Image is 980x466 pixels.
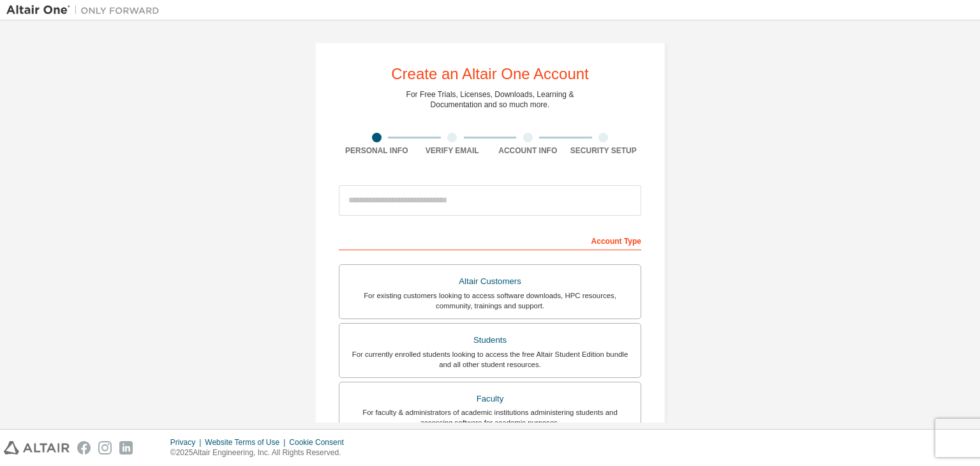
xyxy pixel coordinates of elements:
div: Create an Altair One Account [391,66,589,82]
div: Security Setup [566,146,642,156]
div: For existing customers looking to access software downloads, HPC resources, community, trainings ... [347,290,633,311]
div: Altair Customers [347,273,633,290]
img: altair_logo.svg [4,441,70,455]
div: For currently enrolled students looking to access the free Altair Student Edition bundle and all ... [347,349,633,370]
div: Personal Info [339,146,415,156]
div: Website Terms of Use [205,437,289,447]
div: Verify Email [415,146,491,156]
img: linkedin.svg [119,441,133,455]
div: Cookie Consent [289,437,351,447]
div: Students [347,331,633,349]
img: Altair One [6,4,166,17]
div: Faculty [347,390,633,408]
div: Account Type [339,230,641,250]
div: Account Info [490,146,566,156]
div: Privacy [170,437,205,447]
p: © 2025 Altair Engineering, Inc. All Rights Reserved. [170,447,352,458]
img: facebook.svg [77,441,91,455]
div: For faculty & administrators of academic institutions administering students and accessing softwa... [347,407,633,428]
div: For Free Trials, Licenses, Downloads, Learning & Documentation and so much more. [406,89,574,110]
img: instagram.svg [98,441,112,455]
